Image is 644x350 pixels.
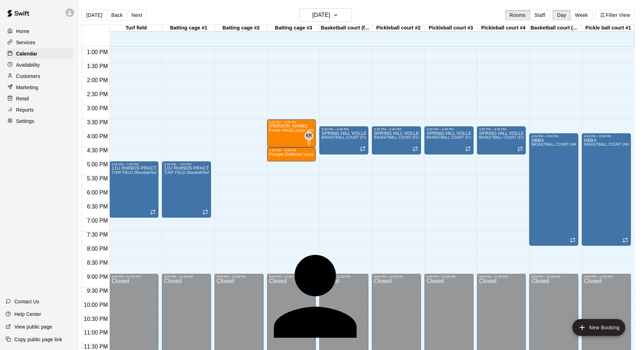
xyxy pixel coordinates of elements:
div: 4:30 PM – 5:00 PM [269,148,314,152]
div: 5:00 PM – 7:00 PM [164,163,209,166]
p: Contact Us [14,298,39,305]
span: Recurring event [623,238,628,244]
div: 9:00 PM – 11:59 PM [479,275,524,278]
div: 9:00 PM – 11:59 PM [584,275,629,278]
p: Retail [16,95,29,102]
span: Recurring event [360,147,366,153]
div: Pickleball court #3 [425,25,477,32]
span: 9:00 PM [85,274,110,280]
button: Back [107,10,127,20]
div: 4:00 PM – 8:00 PM: NBBA [529,133,578,246]
span: 8:00 PM [85,246,110,252]
p: Reports [16,106,34,113]
span: Recurring event [570,238,576,244]
div: 4:00 PM – 8:00 PM: NBBA [582,133,631,246]
p: Calendar [16,50,38,57]
div: 9:00 PM – 11:59 PM [427,275,472,278]
h6: [DATE] [312,10,330,20]
span: Recurring event [517,147,523,153]
div: 3:45 PM – 4:45 PM [374,127,419,131]
div: 3:45 PM – 4:45 PM [427,127,472,131]
span: Recurring event [150,210,156,216]
span: Recurring event [203,210,208,216]
span: BASKETBALL COURT (FULL) [427,136,477,139]
span: TURF FIELD (Baseball/Softball ONLY) [164,171,228,174]
div: 5:00 PM – 7:00 PM: 11U RHINOS PRACTICE [109,161,158,218]
span: TURF FIELD (Baseball/Softball ONLY) [111,171,176,174]
p: Marketing [16,84,38,91]
span: 9:30 PM [85,288,110,294]
div: 3:45 PM – 4:45 PM: SPRING HILL VOLLEYBALL [319,126,368,154]
span: 8:30 PM [85,260,110,266]
div: 3:45 PM – 4:45 PM: SPRING HILL VOLLEYBALL [425,126,474,154]
span: 3:30 PM [85,119,110,125]
button: add [572,319,625,336]
div: Batting cage #3 [267,25,320,32]
div: Pickle ball court #1 [582,25,635,32]
p: Help Center [14,311,41,318]
div: Batting cage #1 [162,25,215,32]
span: 7:00 PM [85,218,110,224]
span: BASKETBALL COURT (HALF) [584,143,635,146]
span: KR [306,132,312,139]
div: Turf field [110,25,163,32]
span: Katie Rohrer [307,132,313,146]
div: Katie Rohrer [305,132,313,140]
p: Availability [16,61,40,68]
span: 1:30 PM [85,63,110,69]
button: Week [571,10,593,20]
span: Recurring event [413,147,418,153]
span: Recurring event [465,147,471,153]
p: View public page [14,323,52,330]
div: Pickleball court #2 [372,25,425,32]
span: 10:00 PM [82,302,109,308]
div: Basketball court (half) [530,25,582,32]
span: BASKETBALL COURT (HALF) [531,143,582,146]
div: 4:00 PM – 8:00 PM [531,134,576,138]
div: 9:00 PM – 11:59 PM [217,275,262,278]
p: Copy public page link [14,336,62,343]
div: 3:45 PM – 4:45 PM: SPRING HILL VOLLEYBALL [477,126,526,154]
span: Private Hitting Lesson with [PERSON_NAME] [269,128,345,132]
button: [DATE] [82,10,107,20]
span: BASKETBALL COURT (FULL) [374,136,424,139]
div: 3:30 PM – 4:30 PM: Athena Randel [267,119,316,147]
div: 5:00 PM – 7:00 PM [111,163,156,166]
div: 9:00 PM – 11:59 PM [111,275,156,278]
span: BASKETBALL COURT (FULL) [321,136,372,139]
span: 2:30 PM [85,91,110,97]
div: Basketball court (full) [320,25,372,32]
div: 3:30 PM – 4:30 PM [269,120,314,124]
div: 3:45 PM – 4:45 PM [321,127,366,131]
span: 7:30 PM [85,232,110,238]
span: 4:30 PM [85,147,110,153]
div: 9:00 PM – 11:59 PM [164,275,209,278]
span: 5:30 PM [85,176,110,181]
div: 3:45 PM – 4:45 PM [479,127,524,131]
span: 6:00 PM [85,190,110,196]
span: 6:30 PM [85,204,110,210]
span: 11:00 PM [82,330,109,336]
div: 9:00 PM – 11:59 PM [531,275,576,278]
p: Customers [16,73,40,80]
div: 4:00 PM – 8:00 PM [584,134,629,138]
p: Settings [16,118,34,125]
p: Services [16,39,35,46]
div: 3:45 PM – 4:45 PM: SPRING HILL VOLLEYBALL [372,126,421,154]
div: Pickleball court #4 [477,25,530,32]
span: 4:00 PM [85,133,110,139]
button: Next [127,10,147,20]
span: 1:00 PM [85,49,110,55]
button: Filter View [596,10,635,20]
button: Rooms [505,10,530,20]
button: Staff [530,10,550,20]
p: Home [16,28,29,35]
span: 2:00 PM [85,77,110,83]
button: Day [553,10,571,20]
div: 5:00 PM – 7:00 PM: 11U RHINOS PRACTICE [162,161,211,218]
div: 4:30 PM – 5:00 PM: Private Defense Lesson with Katie Rohrer [267,147,316,161]
span: 5:00 PM [85,161,110,167]
div: Batting cage #2 [215,25,267,32]
span: BASKETBALL COURT (FULL) [479,136,529,139]
span: 3:00 PM [85,105,110,111]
